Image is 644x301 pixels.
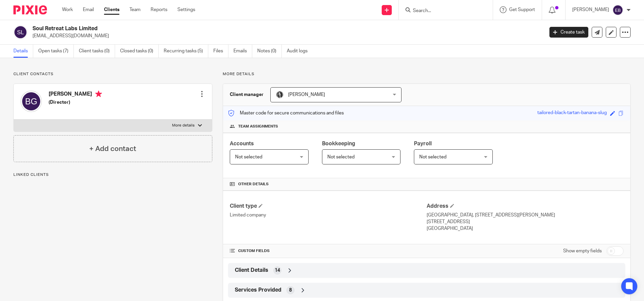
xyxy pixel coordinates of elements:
[230,91,264,98] h3: Client manager
[62,6,73,13] a: Work
[322,141,355,146] span: Bookkeeping
[549,27,588,38] a: Create task
[38,45,74,58] a: Open tasks (7)
[235,287,281,294] span: Services Provided
[223,71,631,77] p: More details
[13,25,28,39] img: svg%3E
[414,141,432,146] span: Payroll
[287,45,313,58] a: Audit logs
[49,91,102,99] h4: [PERSON_NAME]
[276,91,284,99] img: brodie%203%20small.jpg
[172,123,195,128] p: More details
[537,109,607,117] div: tailored-black-tartan-banana-slug
[83,6,94,13] a: Email
[427,218,624,225] p: [STREET_ADDRESS]
[49,99,102,106] h5: (Director)
[327,155,355,159] span: Not selected
[13,5,47,14] img: Pixie
[288,92,325,97] span: [PERSON_NAME]
[104,6,119,13] a: Clients
[275,267,280,274] span: 14
[427,225,624,232] p: [GEOGRAPHIC_DATA]
[164,45,208,58] a: Recurring tasks (5)
[230,212,427,218] p: Limited company
[33,33,539,39] p: [EMAIL_ADDRESS][DOMAIN_NAME]
[95,91,102,97] i: Primary
[151,6,167,13] a: Reports
[412,8,473,14] input: Search
[427,212,624,218] p: [GEOGRAPHIC_DATA], [STREET_ADDRESS][PERSON_NAME]
[13,45,33,58] a: Details
[230,248,427,254] h4: CUSTOM FIELDS
[427,203,624,210] h4: Address
[257,45,282,58] a: Notes (0)
[33,25,438,32] h2: Soul Retreat Labs Limited
[177,6,195,13] a: Settings
[230,203,427,210] h4: Client type
[235,155,262,159] span: Not selected
[572,6,609,13] p: [PERSON_NAME]
[563,248,602,254] label: Show empty fields
[79,45,115,58] a: Client tasks (0)
[238,182,269,187] span: Other details
[213,45,228,58] a: Files
[13,71,212,77] p: Client contacts
[509,7,535,12] span: Get Support
[233,45,252,58] a: Emails
[289,287,292,294] span: 8
[235,267,268,274] span: Client Details
[238,124,278,129] span: Team assignments
[13,172,212,178] p: Linked clients
[612,5,623,15] img: svg%3E
[230,141,254,146] span: Accounts
[20,91,42,112] img: svg%3E
[129,6,141,13] a: Team
[120,45,159,58] a: Closed tasks (0)
[228,110,344,116] p: Master code for secure communications and files
[89,144,136,154] h4: + Add contact
[419,155,446,159] span: Not selected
